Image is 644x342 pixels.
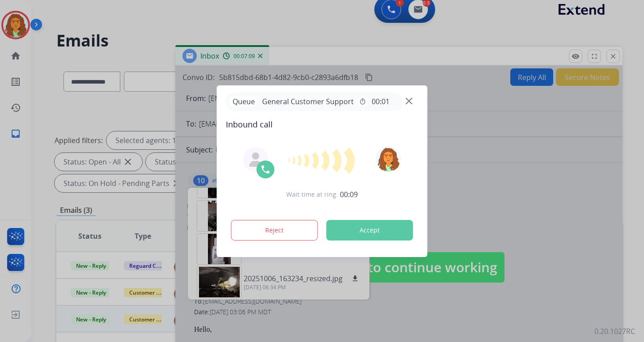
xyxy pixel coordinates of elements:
span: 00:01 [372,96,390,107]
span: 00:09 [340,189,358,200]
p: 0.20.1027RC [594,326,635,337]
span: General Customer Support [258,96,357,107]
p: Queue [229,96,258,107]
img: avatar [376,147,401,172]
button: Accept [326,220,413,241]
img: call-icon [260,164,271,175]
span: Wait time at ring: [286,190,338,199]
img: close-button [406,97,412,104]
span: Inbound call [226,118,419,131]
button: Reject [231,220,318,241]
img: agent-avatar [249,152,263,167]
mat-icon: timer [359,98,366,105]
